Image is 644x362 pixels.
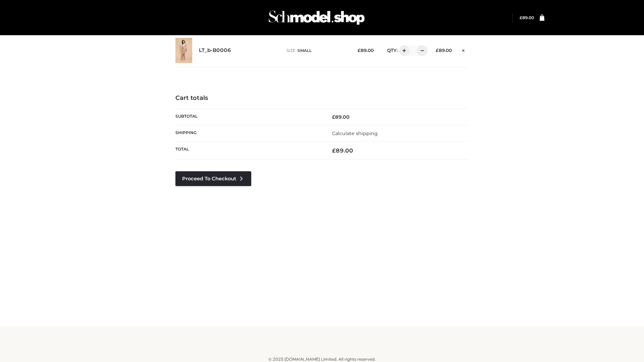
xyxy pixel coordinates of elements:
span: £ [332,147,336,154]
th: Total [175,142,322,160]
bdi: 89.00 [436,48,452,53]
bdi: 89.00 [520,15,534,20]
span: £ [358,48,361,53]
bdi: 89.00 [358,48,374,53]
span: £ [520,15,522,20]
th: Subtotal [175,109,322,125]
span: £ [332,114,335,120]
h4: Cart totals [175,95,469,102]
a: Calculate shipping [332,130,378,136]
span: SMALL [298,48,312,53]
th: Shipping [175,125,322,141]
img: LT_b-B0006 - SMALL [175,38,192,63]
div: QTY: [380,45,425,56]
a: Proceed to Checkout [175,171,251,186]
span: £ [436,48,439,53]
img: Schmodel Admin 964 [266,4,367,31]
a: LT_b-B0006 [199,47,231,54]
a: Remove this item [459,45,469,54]
a: £89.00 [520,15,534,20]
p: size : [286,48,347,54]
bdi: 89.00 [332,114,350,120]
bdi: 89.00 [332,147,353,154]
